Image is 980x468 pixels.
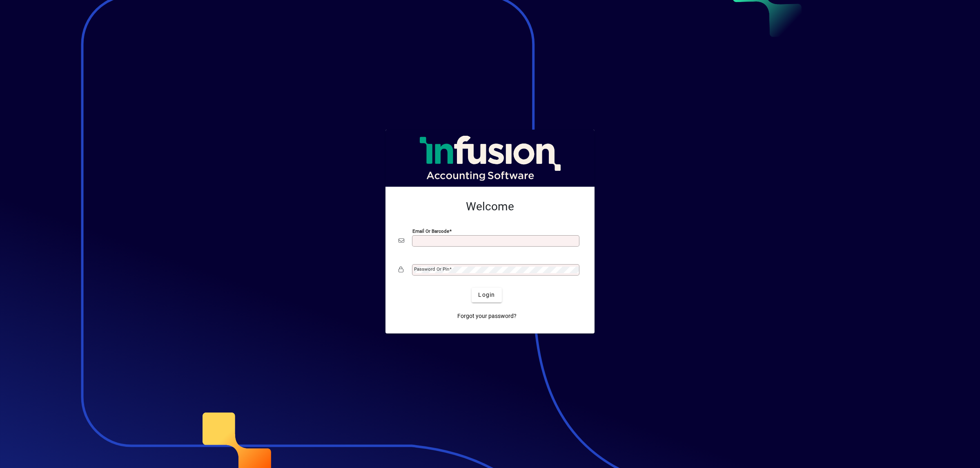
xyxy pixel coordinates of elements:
h2: Welcome [399,200,581,214]
mat-label: Password or Pin [414,266,449,272]
button: Login [472,288,501,302]
span: Login [478,291,495,299]
span: Forgot your password? [457,312,517,320]
a: Forgot your password? [454,309,520,324]
mat-label: Email or Barcode [412,228,449,234]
